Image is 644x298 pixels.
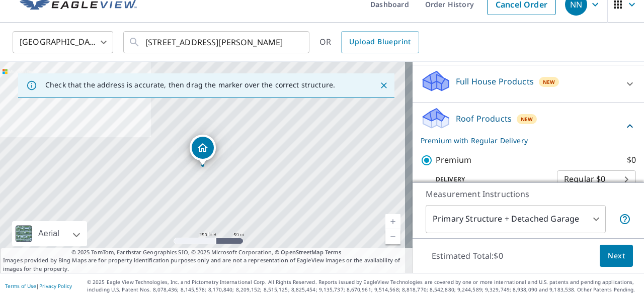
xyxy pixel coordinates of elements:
[557,165,636,193] div: Regular $0
[341,31,419,53] a: Upload Blueprint
[426,188,631,200] p: Measurement Instructions
[619,213,631,225] span: Your report will include the primary structure and a detached garage if one exists.
[12,221,87,246] div: Aerial
[421,135,624,146] p: Premium with Regular Delivery
[45,80,335,89] p: Check that the address is accurate, then drag the marker over the correct structure.
[349,36,411,48] span: Upload Blueprint
[608,250,625,262] span: Next
[39,282,72,289] a: Privacy Policy
[456,113,512,125] p: Roof Products
[281,248,323,256] a: OpenStreetMap
[600,245,633,267] button: Next
[456,75,534,87] p: Full House Products
[385,229,400,244] a: Current Level 17, Zoom Out
[627,154,636,166] p: $0
[13,28,113,56] div: [GEOGRAPHIC_DATA]
[421,107,636,146] div: Roof ProductsNewPremium with Regular Delivery
[35,221,62,246] div: Aerial
[145,28,289,56] input: Search by address or latitude-longitude
[421,175,557,184] p: Delivery
[424,245,511,267] p: Estimated Total: $0
[385,214,400,229] a: Current Level 17, Zoom In
[87,278,639,293] p: © 2025 Eagle View Technologies, Inc. and Pictometry International Corp. All Rights Reserved. Repo...
[436,154,471,166] p: Premium
[543,78,555,86] span: New
[190,135,216,166] div: Dropped pin, building 1, Residential property, 9995 N 1300th St Robinson, IL 62454
[5,283,72,289] p: |
[71,248,342,257] span: © 2025 TomTom, Earthstar Geographics SIO, © 2025 Microsoft Corporation, ©
[421,69,636,98] div: Full House ProductsNew
[521,115,533,123] span: New
[319,31,419,53] div: OR
[325,248,342,256] a: Terms
[426,205,606,233] div: Primary Structure + Detached Garage
[377,79,390,92] button: Close
[5,282,36,289] a: Terms of Use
